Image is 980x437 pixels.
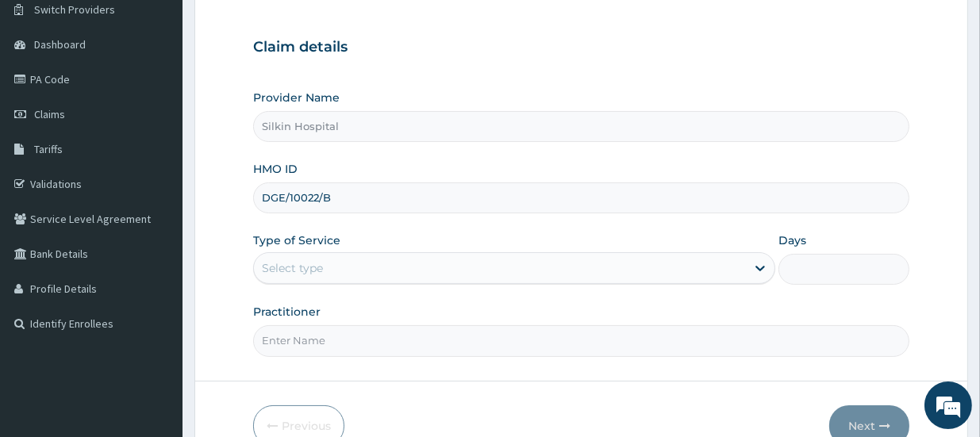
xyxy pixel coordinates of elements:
span: We're online! [92,122,219,282]
label: Type of Service [253,232,340,248]
h3: Claim details [253,39,909,56]
input: Enter HMO ID [253,182,909,213]
span: Switch Providers [34,2,115,17]
div: Minimize live chat window [260,8,298,46]
input: Enter Name [253,325,909,356]
img: d_794563401_company_1708531726252_794563401 [29,79,64,119]
span: Claims [34,107,65,121]
label: HMO ID [253,161,298,177]
div: Chat with us now [83,89,267,109]
label: Days [778,232,806,248]
label: Practitioner [253,304,321,320]
span: Dashboard [34,37,86,52]
span: Tariffs [34,142,63,156]
div: Select type [262,260,323,276]
label: Provider Name [253,90,340,105]
textarea: Type your message and hit 'Enter' [8,278,302,334]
